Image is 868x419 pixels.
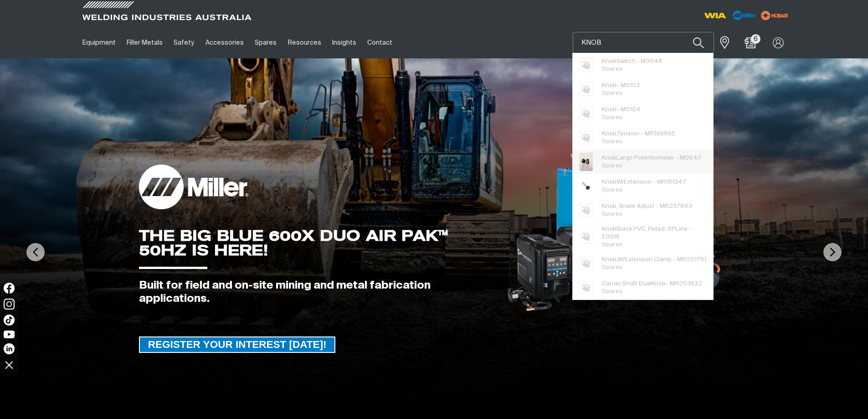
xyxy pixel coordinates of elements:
[602,106,641,114] span: - M0104
[168,27,200,58] a: Safety
[602,257,616,263] span: Knob
[602,57,662,65] span: Switch - M0048
[4,343,15,354] img: LinkedIn
[602,264,622,270] span: Spares
[602,66,622,72] span: Spares
[139,228,492,258] div: THE BIG BLUE 600X DUO AIR PAK™ 50HZ IS HERE!
[139,279,492,305] div: Built for field and on-site mining and metal fabrication applications.
[602,83,616,88] span: Knob
[602,90,622,96] span: Spares
[602,82,640,89] span: - M0103
[602,163,622,169] span: Spares
[4,315,15,326] img: TikTok
[602,58,616,64] span: Knob
[823,243,842,261] img: NextArrow
[602,155,616,161] span: Knob
[602,114,622,120] span: Spares
[602,139,622,145] span: Spares
[602,202,692,210] span: , Brake Adjust - MR237843
[602,178,686,186] span: W/Extension - MR151347
[1,357,17,372] img: hide socials
[139,336,336,353] a: REGISTER YOUR INTEREST TODAY!
[602,242,622,248] span: Spares
[4,331,15,338] img: YouTube
[602,131,616,137] span: Knob
[362,27,398,58] a: Contact
[77,27,613,58] nav: Main
[602,226,616,232] span: Knob
[140,336,335,353] span: REGISTER YOUR INTEREST [DATE]!
[602,203,616,209] span: Knob
[602,179,616,185] span: Knob
[602,187,622,193] span: Spares
[327,27,362,58] a: Insights
[683,32,714,53] button: Search products
[602,107,616,113] span: Knob
[77,27,121,58] a: Equipment
[121,27,168,58] a: Filler Metals
[602,211,622,217] span: Spares
[602,280,702,288] span: Carrier,Shaft Dual - MR203632
[602,256,706,264] span: ,W/Extension Clamp - MR201781
[282,27,326,58] a: Resources
[249,27,282,58] a: Spares
[573,53,713,300] ul: Suggestions
[4,299,15,310] img: Instagram
[573,32,714,53] input: Product name or item number...
[4,283,15,294] img: Facebook
[651,281,666,287] span: Knob
[602,130,675,138] span: ,Tension - MR196895
[602,225,706,241] span: Black PVC, Fluted, SPLine - E0016
[602,289,622,295] span: Spares
[758,9,791,22] img: miller
[200,27,249,58] a: Accessories
[602,154,701,162] span: Large Potentiometer - M0047
[26,243,45,261] img: PrevArrow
